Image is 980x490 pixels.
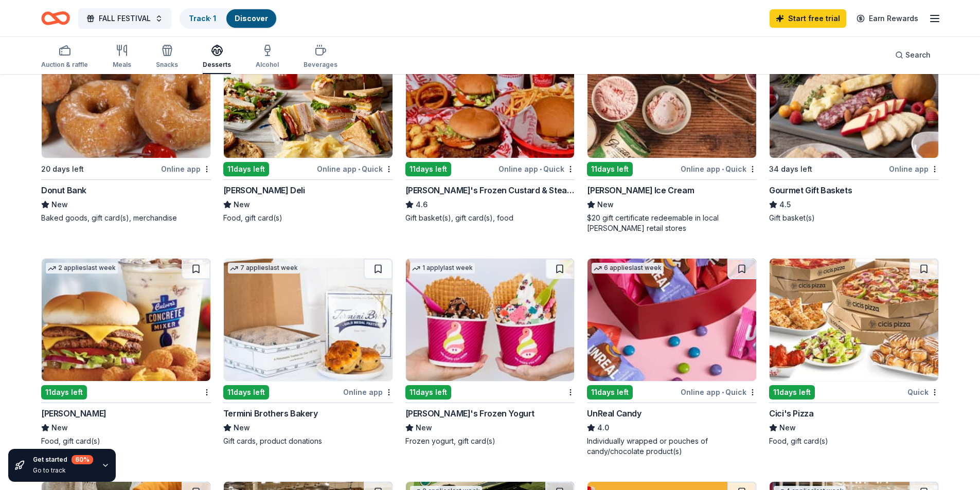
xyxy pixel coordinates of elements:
a: Image for Menchie's Frozen Yogurt1 applylast week11days left[PERSON_NAME]'s Frozen YogurtNewFroze... [405,258,575,446]
button: Search [887,45,939,65]
button: FALL FESTIVAL [78,8,171,29]
button: Meals [113,40,131,74]
span: New [597,198,614,211]
a: Discover [235,14,268,23]
button: Snacks [156,40,178,74]
a: Track· 1 [189,14,216,23]
div: Quick [907,386,939,398]
div: Online app [889,162,939,175]
div: Food, gift card(s) [769,436,939,446]
div: [PERSON_NAME] Ice Cream [587,184,694,196]
button: Auction & raffle [41,40,88,74]
div: 11 days left [405,385,451,400]
div: Food, gift card(s) [223,213,393,223]
div: Gourmet Gift Baskets [769,184,852,196]
img: Image for Freddy's Frozen Custard & Steakburgers [406,35,575,158]
div: Gift cards, product donations [223,436,393,446]
img: Image for Graeter's Ice Cream [587,35,756,158]
a: Image for Donut Bank1 applylast weekLocal20 days leftOnline appDonut BankNewBaked goods, gift car... [41,35,211,223]
a: Image for Culver's 2 applieslast week11days left[PERSON_NAME]NewFood, gift card(s) [41,258,211,446]
div: Frozen yogurt, gift card(s) [405,436,575,446]
div: 11 days left [223,162,269,176]
a: Start free trial [770,9,846,28]
div: Online app Quick [317,162,393,175]
div: Snacks [156,61,178,69]
a: Image for Termini Brothers Bakery7 applieslast week11days leftOnline appTermini Brothers BakeryNe... [223,258,393,446]
div: 2 applies last week [46,263,118,274]
div: Termini Brothers Bakery [223,407,318,420]
span: New [234,422,250,434]
div: 20 days left [41,163,84,175]
div: Individually wrapped or pouches of candy/chocolate product(s) [587,436,757,457]
div: Gift basket(s) [769,213,939,223]
a: Image for McAlister's Deli8 applieslast week11days leftOnline app•Quick[PERSON_NAME] DeliNewFood,... [223,35,393,223]
img: Image for Cici's Pizza [770,259,938,381]
div: 34 days left [769,163,812,175]
span: Search [905,49,931,61]
span: New [234,198,250,211]
img: Image for McAlister's Deli [224,35,393,158]
div: 7 applies last week [228,263,300,274]
div: Online app [343,386,393,398]
a: Image for Freddy's Frozen Custard & Steakburgers5 applieslast week11days leftOnline app•Quick[PER... [405,35,575,223]
span: 4.0 [597,422,609,434]
div: Desserts [203,61,231,69]
img: Image for Culver's [42,259,210,381]
span: New [779,422,796,434]
div: Online app Quick [681,162,757,175]
div: Auction & raffle [41,61,88,69]
div: 11 days left [587,385,633,400]
div: [PERSON_NAME] Deli [223,184,305,196]
div: Go to track [33,466,93,475]
span: • [722,165,724,173]
span: • [540,165,542,173]
span: New [51,422,68,434]
div: Cici's Pizza [769,407,813,420]
img: Image for Gourmet Gift Baskets [770,35,938,158]
span: • [722,388,724,396]
button: Beverages [304,40,337,74]
img: Image for Termini Brothers Bakery [224,259,393,381]
div: Donut Bank [41,184,86,196]
div: Alcohol [256,61,279,69]
div: Get started [33,455,93,464]
button: Desserts [203,40,231,74]
a: Image for Gourmet Gift Baskets16 applieslast week34 days leftOnline appGourmet Gift Baskets4.5Gif... [769,35,939,223]
div: 11 days left [223,385,269,400]
span: New [416,422,432,434]
div: Beverages [304,61,337,69]
div: 60 % [72,455,93,464]
a: Image for UnReal Candy6 applieslast week11days leftOnline app•QuickUnReal Candy4.0Individually wr... [587,258,757,457]
span: 4.5 [779,198,791,211]
span: • [358,165,360,173]
a: Home [41,6,70,30]
div: [PERSON_NAME]'s Frozen Yogurt [405,407,534,420]
div: Food, gift card(s) [41,436,211,446]
div: UnReal Candy [587,407,641,420]
div: 11 days left [769,385,815,400]
div: [PERSON_NAME] [41,407,106,420]
div: [PERSON_NAME]'s Frozen Custard & Steakburgers [405,184,575,196]
span: 4.6 [416,198,427,211]
div: 11 days left [405,162,451,176]
span: New [51,198,68,211]
span: FALL FESTIVAL [99,12,151,25]
img: Image for Menchie's Frozen Yogurt [406,259,575,381]
img: Image for Donut Bank [42,35,210,158]
a: Image for Graeter's Ice Cream1 applylast week11days leftOnline app•Quick[PERSON_NAME] Ice CreamNe... [587,35,757,233]
div: Online app [161,162,211,175]
div: 11 days left [41,385,87,400]
a: Image for Cici's Pizza11days leftQuickCici's PizzaNewFood, gift card(s) [769,258,939,446]
button: Alcohol [256,40,279,74]
img: Image for UnReal Candy [587,259,756,381]
div: 1 apply last week [410,263,475,274]
a: Earn Rewards [850,9,924,28]
button: Track· 1Discover [180,8,277,29]
div: Baked goods, gift card(s), merchandise [41,213,211,223]
div: $20 gift certificate redeemable in local [PERSON_NAME] retail stores [587,213,757,233]
div: 11 days left [587,162,633,176]
div: 6 applies last week [592,263,664,274]
div: Online app Quick [498,162,575,175]
div: Online app Quick [681,386,757,398]
div: Meals [113,61,131,69]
